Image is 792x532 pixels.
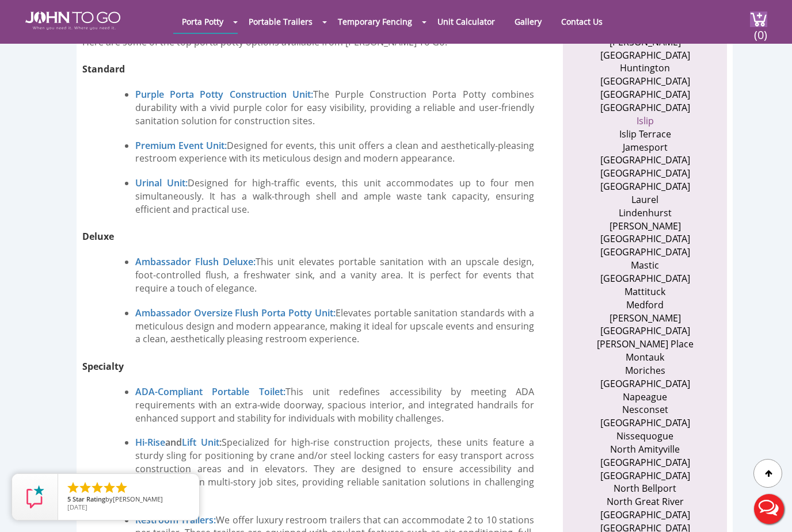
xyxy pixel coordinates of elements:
[589,403,701,416] li: Nesconset
[135,307,534,346] p: Elevates portable sanitation standards with a meticulous design and modern appearance, making it ...
[67,496,190,504] span: by
[589,338,701,351] li: [PERSON_NAME] Place
[24,485,47,508] img: Review Rating
[67,503,87,511] span: [DATE]
[589,508,701,522] li: [GEOGRAPHIC_DATA]
[506,10,550,33] a: Gallery
[589,351,701,364] li: Montauk
[102,481,116,495] li: 
[637,114,654,127] a: Islip
[589,364,701,377] li: Moriches
[135,436,222,449] strong: and :
[589,298,701,312] li: Medford
[553,10,611,33] a: Contact Us
[73,495,105,503] span: Star Rating
[135,307,336,319] a: Ambassador Oversize Flush Porta Potty Unit:
[67,495,71,503] span: 5
[182,436,219,449] a: Lift Unit
[90,481,104,495] li: 
[589,259,701,272] li: Mastic
[135,436,534,502] p: Specialized for high-rise construction projects, these units feature a sturdy sling for positioni...
[135,177,534,216] p: Designed for high-traffic events, this unit accommodates up to four men simultaneously. It has a ...
[589,88,701,101] li: [GEOGRAPHIC_DATA]
[589,482,701,495] li: North Bellport
[589,391,701,404] li: Napeague
[115,481,128,495] li: 
[135,255,256,268] a: Ambassador Flush Deluxe:
[173,10,232,33] a: Porta Potty
[589,62,701,75] li: Huntington
[82,222,520,244] h3: Deluxe
[25,12,120,30] img: JOHN to go
[135,88,313,101] a: Purple Porta Potty Construction Unit:
[135,139,534,166] p: Designed for events, this unit offers a clean and aesthetically-pleasing restroom experience with...
[135,177,188,189] a: Urinal Unit:
[135,385,534,425] p: This unit redefines accessibility by meeting ADA requirements with an extra-wide doorway, spaciou...
[589,430,701,443] li: Nissequogue
[746,486,792,532] button: Live Chat
[240,10,321,33] a: Portable Trailers
[589,324,701,338] li: [GEOGRAPHIC_DATA]
[589,141,701,154] li: Jamesport
[78,481,92,495] li: 
[589,443,701,456] li: North Amityville
[589,469,701,483] li: [GEOGRAPHIC_DATA]
[66,481,80,495] li: 
[589,377,701,391] li: [GEOGRAPHIC_DATA]
[589,128,701,141] li: Islip Terrace
[329,10,421,33] a: Temporary Fencing
[113,495,163,503] span: [PERSON_NAME]
[750,12,767,27] img: cart a
[589,272,701,285] li: [GEOGRAPHIC_DATA]
[589,193,701,206] li: Laurel
[589,49,701,62] li: [GEOGRAPHIC_DATA]
[589,167,701,180] li: [GEOGRAPHIC_DATA]
[135,436,165,449] a: Hi-Rise
[589,246,701,259] li: [GEOGRAPHIC_DATA]
[589,101,701,114] li: [GEOGRAPHIC_DATA]
[753,18,767,43] span: (0)
[589,180,701,193] li: [GEOGRAPHIC_DATA]
[135,139,227,152] a: Premium Event Unit:
[82,351,520,374] h3: Specialty
[589,285,701,298] li: Mattituck
[589,312,701,325] li: [PERSON_NAME]
[589,206,701,220] li: Lindenhurst
[135,88,534,128] p: The Purple Construction Porta Potty combines durability with a vivid purple color for easy visibi...
[589,495,701,508] li: North Great River
[429,10,504,33] a: Unit Calculator
[589,154,701,167] li: [GEOGRAPHIC_DATA]
[589,75,701,88] li: [GEOGRAPHIC_DATA]
[589,456,701,469] li: [GEOGRAPHIC_DATA]
[82,54,520,76] h3: Standard
[589,416,701,430] li: [GEOGRAPHIC_DATA]
[589,220,701,246] li: [PERSON_NAME][GEOGRAPHIC_DATA]
[135,255,534,295] p: This unit elevates portable sanitation with an upscale design, foot-controlled flush, a freshwate...
[135,385,285,398] a: ADA-Compliant Portable Toilet:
